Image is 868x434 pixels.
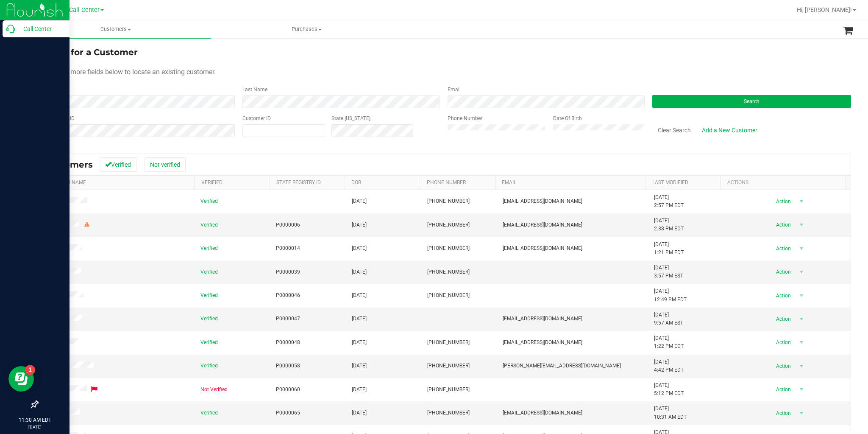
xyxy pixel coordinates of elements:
[352,268,367,276] span: [DATE]
[276,386,300,394] span: P0000060
[503,197,582,205] span: [EMAIL_ADDRESS][DOMAIN_NAME]
[553,115,582,122] label: Date Of Birth
[503,362,621,370] span: [PERSON_NAME][EMAIL_ADDRESS][DOMAIN_NAME]
[352,221,367,229] span: [DATE]
[768,266,796,278] span: Action
[200,386,228,394] span: Not Verified
[352,197,367,205] span: [DATE]
[352,409,367,417] span: [DATE]
[200,268,218,276] span: Verified
[200,221,218,229] span: Verified
[768,360,796,372] span: Action
[211,20,402,38] a: Purchases
[4,416,66,424] p: 11:30 AM EDT
[427,221,470,229] span: [PHONE_NUMBER]
[727,179,843,185] div: Actions
[503,409,582,417] span: [EMAIL_ADDRESS][DOMAIN_NAME]
[427,197,470,205] span: [PHONE_NUMBER]
[503,244,582,252] span: [EMAIL_ADDRESS][DOMAIN_NAME]
[200,244,218,252] span: Verified
[654,311,683,327] span: [DATE] 9:57 AM EST
[768,313,796,325] span: Action
[768,407,796,419] span: Action
[100,157,136,172] button: Verified
[25,365,35,375] iframe: Resource center unread badge
[276,315,300,323] span: P0000047
[69,6,100,14] span: Call Center
[276,179,321,185] a: State Registry Id
[654,287,687,303] span: [DATE] 12:49 PM EDT
[4,424,66,430] p: [DATE]
[502,179,516,185] a: Email
[654,264,683,280] span: [DATE] 3:57 PM EST
[796,360,807,372] span: select
[448,86,461,93] label: Email
[796,243,807,255] span: select
[796,266,807,278] span: select
[276,244,300,252] span: P0000014
[276,362,300,370] span: P0000058
[796,313,807,325] span: select
[352,244,367,252] span: [DATE]
[654,358,684,374] span: [DATE] 4:42 PM EDT
[796,219,807,231] span: select
[6,25,15,33] inline-svg: Call Center
[654,381,684,398] span: [DATE] 5:12 PM EDT
[351,179,361,185] a: DOB
[242,86,267,93] label: Last Name
[797,6,852,13] span: Hi, [PERSON_NAME]!
[768,336,796,348] span: Action
[427,291,470,300] span: [PHONE_NUMBER]
[796,196,807,207] span: select
[768,290,796,302] span: Action
[652,95,851,108] button: Search
[427,244,470,252] span: [PHONE_NUMBER]
[427,268,470,276] span: [PHONE_NUMBER]
[654,217,684,233] span: [DATE] 2:38 PM EDT
[427,339,470,347] span: [PHONE_NUMBER]
[503,315,582,323] span: [EMAIL_ADDRESS][DOMAIN_NAME]
[696,123,763,137] a: Add a New Customer
[503,339,582,347] span: [EMAIL_ADDRESS][DOMAIN_NAME]
[276,409,300,417] span: P0000065
[200,291,218,300] span: Verified
[427,386,470,394] span: [PHONE_NUMBER]
[83,221,91,229] div: Warning - Level 2
[331,115,370,122] label: State [US_STATE]
[652,179,688,185] a: Last Modified
[276,339,300,347] span: P0000048
[20,25,211,33] span: Customers
[145,157,186,172] button: Not verified
[200,362,218,370] span: Verified
[427,179,466,185] a: Phone Number
[200,409,218,417] span: Verified
[352,291,367,300] span: [DATE]
[796,384,807,395] span: select
[768,196,796,207] span: Action
[15,24,66,34] p: Call Center
[744,98,759,104] span: Search
[768,219,796,231] span: Action
[352,315,367,323] span: [DATE]
[8,366,34,392] iframe: Resource center
[427,362,470,370] span: [PHONE_NUMBER]
[796,407,807,419] span: select
[352,339,367,347] span: [DATE]
[427,409,470,417] span: [PHONE_NUMBER]
[37,68,216,76] span: Use one or more fields below to locate an existing customer.
[654,193,684,210] span: [DATE] 2:57 PM EDT
[352,362,367,370] span: [DATE]
[276,221,300,229] span: P0000006
[200,315,218,323] span: Verified
[652,123,696,137] button: Clear Search
[768,384,796,395] span: Action
[654,241,684,257] span: [DATE] 1:21 PM EDT
[796,290,807,302] span: select
[654,405,687,421] span: [DATE] 10:31 AM EDT
[276,291,300,300] span: P0000046
[242,115,271,122] label: Customer ID
[654,334,684,350] span: [DATE] 1:22 PM EDT
[89,385,99,393] div: Flagged for deletion
[200,339,218,347] span: Verified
